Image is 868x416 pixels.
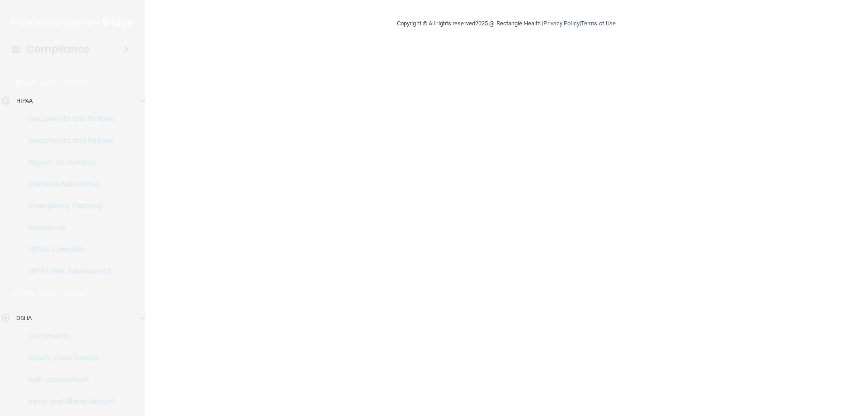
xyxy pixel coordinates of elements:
p: Resources [6,223,129,232]
div: Copyright © All rights reserved 2025 @ Rectangle Health | | [341,9,671,38]
a: Privacy Policy [543,20,579,27]
p: Documents [6,332,129,341]
p: Documents and Policies [6,115,129,124]
p: Emergency Planning [6,201,129,210]
p: OSHA [12,287,35,298]
a: Terms of Use [581,20,616,27]
p: Injury and Illness Report [6,397,129,406]
img: PMB logo [11,14,134,32]
h4: Compliance [27,43,90,56]
p: Business Associates [6,180,129,189]
p: HIPAA Risk Assessment [6,267,129,276]
p: Documents and Policies [6,136,129,145]
p: HIPAA [16,96,33,106]
p: Self-Assessment [6,375,129,384]
p: Report an Incident [6,158,129,167]
p: Safety Data Sheets [6,354,129,363]
p: Learn More! [40,77,88,88]
p: HIPAA [12,77,35,88]
p: HIPAA Checklist [6,245,129,254]
p: Learn More! [39,287,87,298]
p: OSHA [16,313,32,324]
